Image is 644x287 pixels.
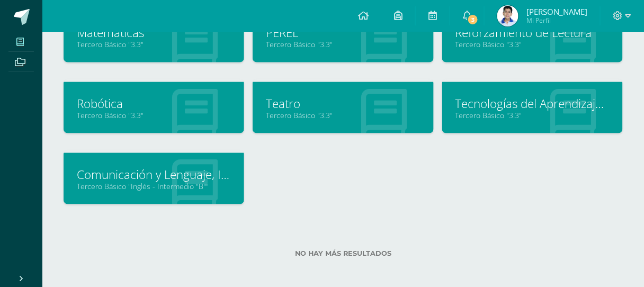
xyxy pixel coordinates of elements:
[526,16,587,25] span: Mi Perfil
[77,24,231,41] a: Matemáticas
[266,24,420,41] a: PEREL
[455,39,610,49] a: Tercero Básico "3.3"
[266,95,420,112] a: Teatro
[455,95,610,112] a: Tecnologías del Aprendizaje y la Comunicación
[455,24,610,41] a: Reforzamiento de Lectura
[526,6,587,17] span: [PERSON_NAME]
[467,14,479,25] span: 3
[455,110,610,120] a: Tercero Básico "3.3"
[497,5,518,26] img: 65f48b680b7a5031abbe2aeb99af1c9b.png
[266,39,420,49] a: Tercero Básico "3.3"
[77,39,231,49] a: Tercero Básico "3.3"
[266,110,420,120] a: Tercero Básico "3.3"
[64,250,623,258] label: No hay más resultados
[77,110,231,120] a: Tercero Básico "3.3"
[77,166,231,183] a: Comunicación y Lenguaje, Idioma Extranjero
[77,181,231,191] a: Tercero Básico "Inglés - Intermedio "B""
[77,95,231,112] a: Robótica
